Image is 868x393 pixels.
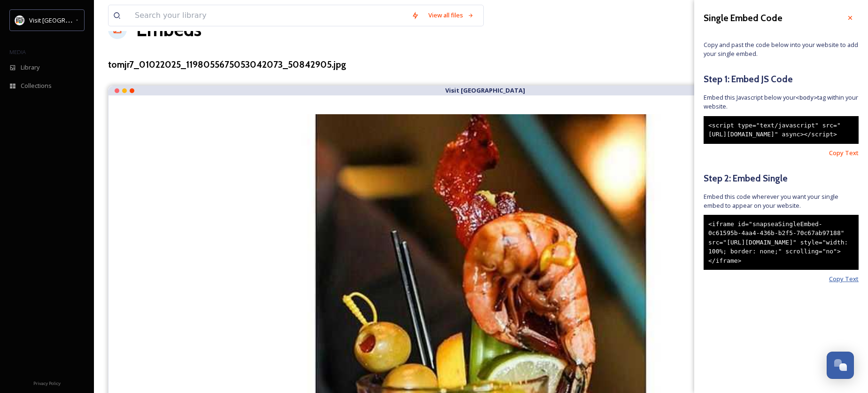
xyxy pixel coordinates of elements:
[9,48,26,55] span: MEDIA
[130,5,407,26] input: Search your library
[424,6,479,24] a: View all files
[29,16,102,24] span: Visit [GEOGRAPHIC_DATA]
[827,352,854,379] button: Open Chat
[108,58,346,71] h3: tomjr7_01022025_1198055675053042073_50842905.jpg
[15,16,24,25] img: unnamed.jpg
[704,116,859,144] div: <script type="text/javascript" src="[URL][DOMAIN_NAME]" async></script>
[829,149,859,157] span: Copy Text
[21,63,39,72] span: Library
[704,172,859,185] h5: Step 2: Embed Single
[704,40,859,58] span: Copy and past the code below into your website to add your single embed.
[704,93,859,111] span: Embed this Javascript below your tag within your website.
[704,72,859,86] h5: Step 1: Embed JS Code
[796,94,817,101] span: <body>
[21,81,52,90] span: Collections
[704,192,859,210] span: Embed this code wherever you want your single embed to appear on your website.
[33,380,61,386] span: Privacy Policy
[704,11,783,25] h3: Single Embed Code
[445,86,525,94] strong: Visit [GEOGRAPHIC_DATA]
[704,215,859,270] div: <iframe id="snapseaSingleEmbed-0c61595b-4aa4-436b-b2f5-70c67ab97188" src="[URL][DOMAIN_NAME]" sty...
[33,377,61,388] a: Privacy Policy
[829,275,859,283] span: Copy Text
